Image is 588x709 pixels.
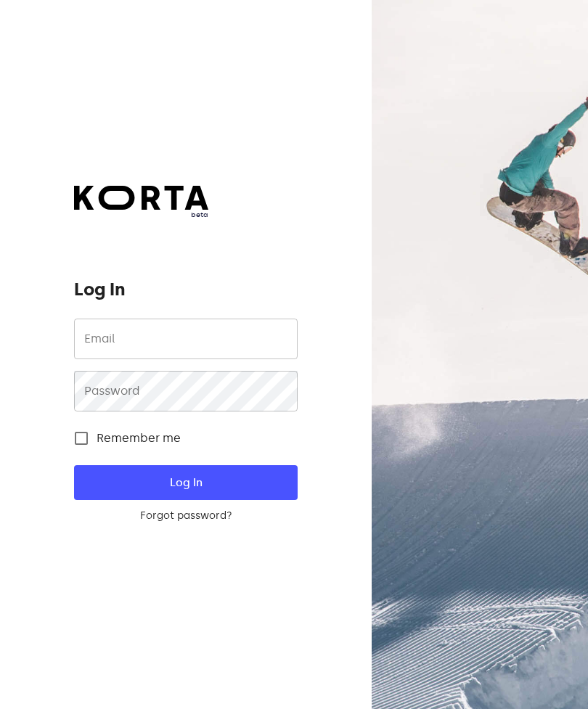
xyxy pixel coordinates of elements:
[74,186,208,220] a: beta
[74,186,208,210] img: Korta
[74,210,208,220] span: beta
[97,430,181,447] span: Remember me
[97,473,274,492] span: Log In
[74,278,297,301] h1: Log In
[74,465,297,500] button: Log In
[74,509,297,523] a: Forgot password?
